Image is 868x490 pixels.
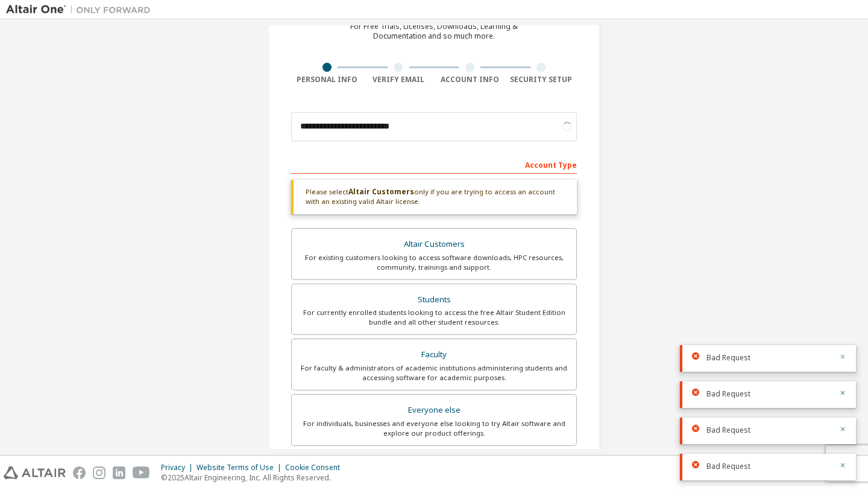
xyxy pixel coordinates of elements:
div: Students [299,291,569,308]
div: Altair Customers [299,236,569,253]
span: Bad Request [706,353,750,363]
div: Security Setup [506,75,577,84]
span: Bad Request [706,389,750,399]
span: Bad Request [706,462,750,471]
div: Privacy [161,463,197,472]
div: For Free Trials, Licenses, Downloads, Learning & Documentation and so much more. [350,22,518,41]
img: facebook.svg [73,466,86,479]
div: For faculty & administrators of academic institutions administering students and accessing softwa... [299,363,569,383]
div: For currently enrolled students looking to access the free Altair Student Edition bundle and all ... [299,308,569,327]
div: For individuals, businesses and everyone else looking to try Altair software and explore our prod... [299,419,569,438]
img: youtube.svg [133,466,150,479]
b: Altair Customers [348,186,414,197]
div: Faculty [299,346,569,363]
div: Website Terms of Use [197,463,285,472]
div: Cookie Consent [285,463,347,472]
div: Account Info [434,75,506,84]
img: instagram.svg [93,466,105,479]
div: Personal Info [291,75,363,84]
div: Account Type [291,154,577,174]
div: For existing customers looking to access software downloads, HPC resources, community, trainings ... [299,253,569,272]
span: Bad Request [706,425,750,435]
div: Please select only if you are trying to access an account with an existing valid Altair license. [291,180,577,214]
img: Altair One [6,4,157,16]
img: linkedin.svg [113,466,125,479]
div: Everyone else [299,402,569,419]
div: Verify Email [363,75,435,84]
p: © 2025 Altair Engineering, Inc. All Rights Reserved. [161,472,347,483]
img: altair_logo.svg [4,466,66,479]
